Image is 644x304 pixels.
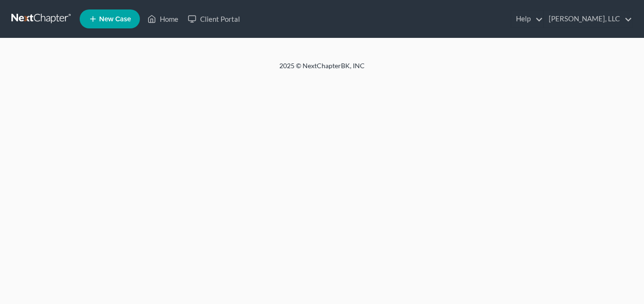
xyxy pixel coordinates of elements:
a: [PERSON_NAME], LLC [544,10,632,27]
a: Help [511,10,543,27]
div: 2025 © NextChapterBK, INC [52,61,592,78]
new-legal-case-button: New Case [80,9,140,28]
a: Home [143,10,183,27]
a: Client Portal [183,10,245,27]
